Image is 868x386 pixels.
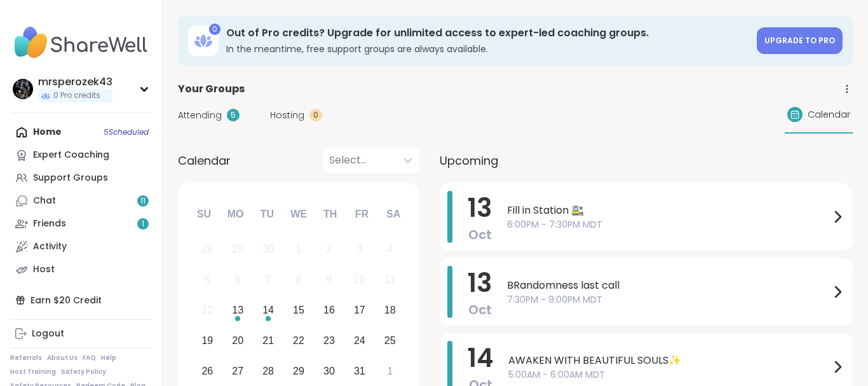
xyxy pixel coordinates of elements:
div: 0 [309,109,322,121]
div: 11 [384,271,396,288]
div: 30 [323,362,335,380]
div: Support Groups [33,172,108,184]
div: 5 [205,271,210,288]
span: 6:00PM - 7:30PM MDT [507,218,830,231]
div: Choose Tuesday, October 21st, 2025 [255,327,282,354]
span: Upgrade to Pro [764,35,835,46]
h3: In the meantime, free support groups are always available. [226,43,749,55]
img: mrsperozek43 [13,79,33,99]
span: Oct [468,301,492,319]
div: Choose Sunday, October 19th, 2025 [194,327,221,354]
div: 21 [262,332,274,349]
span: 13 [468,265,492,301]
div: month 2025-10 [192,234,405,386]
div: Choose Monday, October 20th, 2025 [224,327,252,354]
div: 6 [235,271,241,288]
div: Choose Saturday, October 25th, 2025 [376,327,403,354]
span: Calendar [178,152,231,169]
div: 23 [323,332,335,349]
div: Choose Friday, October 31st, 2025 [346,357,373,385]
div: Th [316,200,344,228]
div: Not available Sunday, October 12th, 2025 [194,297,221,324]
div: Fr [348,200,376,228]
div: 26 [201,362,213,380]
div: Choose Sunday, October 26th, 2025 [194,357,221,385]
div: Su [190,200,218,228]
div: Not available Monday, October 6th, 2025 [224,266,252,294]
div: Not available Saturday, October 11th, 2025 [376,266,403,294]
div: Logout [32,327,64,340]
a: Help [101,354,116,362]
div: 16 [323,301,335,319]
div: Not available Sunday, September 28th, 2025 [194,236,221,263]
div: Earn $20 Credit [10,289,152,312]
div: Expert Coaching [33,149,109,162]
div: 4 [387,240,393,258]
div: Not available Tuesday, October 7th, 2025 [255,266,282,294]
a: About Us [47,354,78,362]
div: 13 [232,301,243,319]
div: 8 [296,271,302,288]
div: Choose Thursday, October 16th, 2025 [316,297,343,324]
span: 0 Pro credits [53,90,100,101]
span: Upcoming [440,152,498,169]
div: 28 [201,240,213,258]
span: 11 [140,196,146,207]
div: 31 [354,362,365,380]
div: Choose Thursday, October 30th, 2025 [316,357,343,385]
div: Not available Thursday, October 2nd, 2025 [316,236,343,263]
div: Not available Friday, October 10th, 2025 [346,266,373,294]
div: Choose Wednesday, October 22nd, 2025 [285,327,313,354]
div: mrsperozek43 [38,75,112,89]
div: 25 [384,332,396,349]
a: Host Training [10,368,56,376]
div: 1 [387,362,393,380]
div: Friends [33,217,66,230]
div: 20 [232,332,243,349]
a: Support Groups [10,167,152,190]
div: 18 [384,301,396,319]
div: Choose Friday, October 24th, 2025 [346,327,373,354]
div: 17 [354,301,365,319]
div: 29 [293,362,304,380]
div: Choose Wednesday, October 29th, 2025 [285,357,313,385]
div: Choose Saturday, October 18th, 2025 [376,297,403,324]
span: 5:00AM - 6:00AM MDT [508,368,830,382]
div: Not available Thursday, October 9th, 2025 [316,266,343,294]
span: 14 [468,340,493,376]
div: Activity [33,240,67,253]
div: 3 [356,240,362,258]
a: Expert Coaching [10,144,152,167]
img: ShareWell Nav Logo [10,20,152,65]
div: 9 [326,271,332,288]
div: Chat [33,195,56,207]
span: Oct [468,226,492,244]
span: 13 [468,190,492,226]
div: Choose Wednesday, October 15th, 2025 [285,297,313,324]
a: Chat11 [10,190,152,212]
div: Mo [221,200,249,228]
div: Not available Sunday, October 5th, 2025 [194,266,221,294]
span: Hosting [270,109,304,122]
div: 24 [354,332,365,349]
div: 10 [354,271,365,288]
span: Attending [178,109,222,122]
span: Calendar [808,108,850,121]
span: AWAKEN WITH BEAUTIFUL SOULS✨ [508,353,830,368]
div: Host [33,263,55,276]
div: Choose Friday, October 17th, 2025 [346,297,373,324]
div: 12 [201,301,213,319]
div: Not available Wednesday, October 8th, 2025 [285,266,313,294]
div: Choose Monday, October 27th, 2025 [224,357,252,385]
span: 7:30PM - 9:00PM MDT [507,293,830,307]
div: 2 [326,240,332,258]
div: 1 [296,240,302,258]
span: 1 [142,219,144,230]
span: Fill in Station 🚉 [507,203,830,218]
div: 0 [209,24,220,35]
div: Not available Saturday, October 4th, 2025 [376,236,403,263]
div: Choose Tuesday, October 28th, 2025 [255,357,282,385]
div: We [285,200,313,228]
div: 15 [293,301,304,319]
div: 27 [232,362,243,380]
